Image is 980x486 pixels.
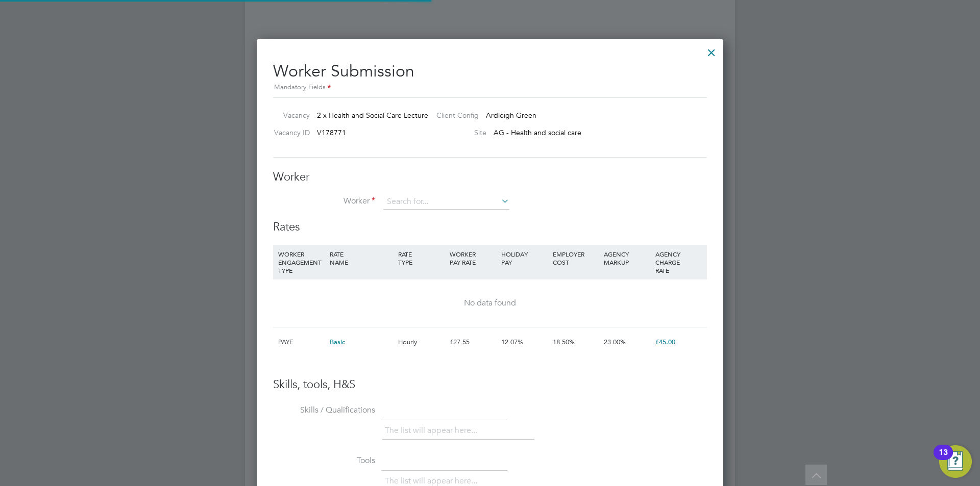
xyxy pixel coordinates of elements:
div: AGENCY MARKUP [601,245,653,271]
label: Skills / Qualifications [273,405,375,416]
div: £27.55 [447,327,499,357]
span: V178771 [317,128,346,137]
input: Search for... [383,194,509,210]
span: Basic [330,338,345,346]
span: Ardleigh Green [486,111,536,120]
div: Mandatory Fields [273,82,707,93]
div: EMPLOYER COST [550,245,602,271]
h3: Rates [273,220,707,235]
div: WORKER ENGAGEMENT TYPE [276,245,327,279]
div: RATE NAME [327,245,396,271]
span: 23.00% [604,338,626,346]
span: 12.07% [501,338,523,346]
span: £45.00 [655,338,675,346]
h3: Skills, tools, H&S [273,377,707,392]
div: RATE TYPE [396,245,447,271]
div: AGENCY CHARGE RATE [653,245,704,279]
label: Vacancy ID [269,128,310,137]
span: 18.50% [553,338,575,346]
h2: Worker Submission [273,53,707,93]
div: HOLIDAY PAY [499,245,550,271]
span: AG - Health and social care [494,128,581,137]
li: The list will appear here... [385,424,481,438]
span: 2 x Health and Social Care Lecturer (Outer) [317,111,456,120]
div: 13 [939,452,948,466]
div: Hourly [396,327,447,357]
h3: Worker [273,170,707,185]
label: Worker [273,196,375,207]
label: Vacancy [269,111,310,120]
button: Open Resource Center, 13 new notifications [939,445,972,478]
div: No data found [283,298,697,309]
label: Client Config [428,111,479,120]
div: WORKER PAY RATE [447,245,499,271]
label: Site [428,128,486,137]
label: Tools [273,455,375,466]
div: PAYE [276,327,327,357]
